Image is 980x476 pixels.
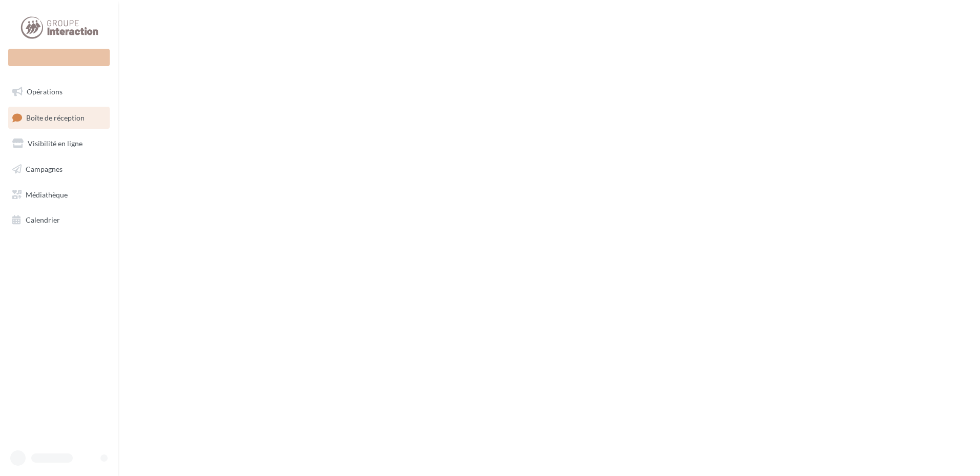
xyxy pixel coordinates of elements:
a: Médiathèque [6,184,112,206]
a: Opérations [6,81,112,103]
a: Boîte de réception [6,107,112,129]
a: Visibilité en ligne [6,133,112,154]
span: Opérations [27,87,63,96]
span: Calendrier [26,215,60,224]
span: Visibilité en ligne [28,139,83,148]
a: Calendrier [6,209,112,231]
span: Campagnes [26,165,63,173]
span: Boîte de réception [26,113,85,122]
div: Nouvelle campagne [8,49,110,66]
span: Médiathèque [26,190,68,199]
a: Campagnes [6,158,112,180]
